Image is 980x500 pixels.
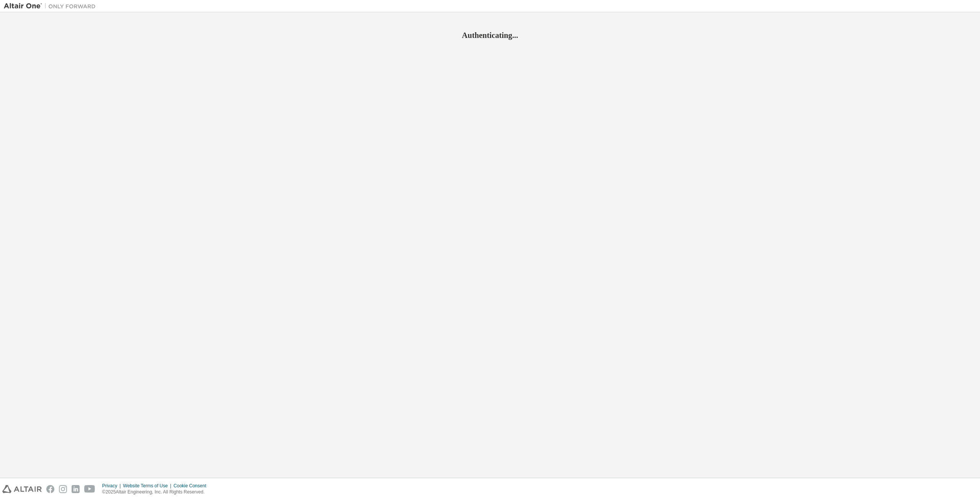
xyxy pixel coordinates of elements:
[4,30,976,40] h2: Authenticating...
[46,485,54,493] img: facebook.svg
[84,485,95,493] img: youtube.svg
[59,485,67,493] img: instagram.svg
[173,483,211,489] div: Cookie Consent
[4,2,100,10] img: Altair One
[102,489,211,495] p: © 2025 Altair Engineering, Inc. All Rights Reserved.
[102,483,123,489] div: Privacy
[123,483,173,489] div: Website Terms of Use
[2,485,42,493] img: altair_logo.svg
[72,485,80,493] img: linkedin.svg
